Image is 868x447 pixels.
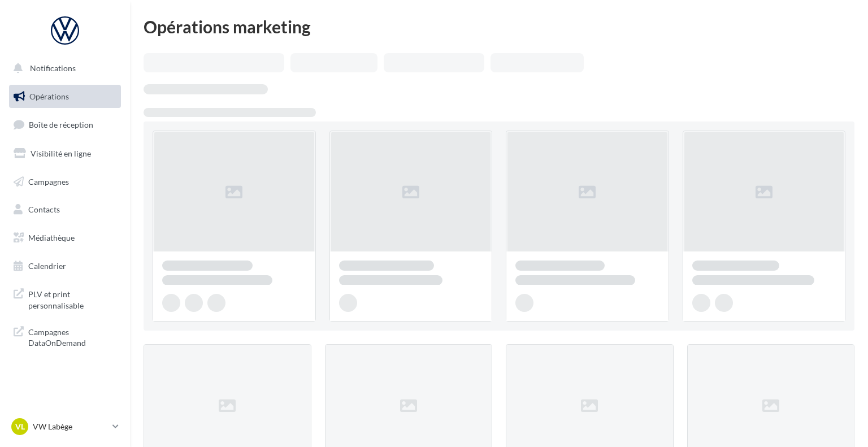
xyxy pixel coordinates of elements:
[28,324,116,349] span: Campagnes DataOnDemand
[7,226,123,250] a: Médiathèque
[28,261,66,271] span: Calendrier
[7,198,123,222] a: Contacts
[33,421,108,432] p: VW Labège
[29,120,93,129] span: Boîte de réception
[15,421,25,432] span: VL
[7,112,123,137] a: Boîte de réception
[30,63,76,73] span: Notifications
[28,176,69,186] span: Campagnes
[7,282,123,315] a: PLV et print personnalisable
[7,142,123,166] a: Visibilité en ligne
[7,320,123,353] a: Campagnes DataOnDemand
[28,233,75,242] span: Médiathèque
[28,287,116,311] span: PLV et print personnalisable
[144,18,854,35] div: Opérations marketing
[9,416,121,437] a: VL VW Labège
[7,57,119,80] button: Notifications
[28,205,60,214] span: Contacts
[7,85,123,109] a: Opérations
[31,149,91,158] span: Visibilité en ligne
[29,92,69,101] span: Opérations
[7,254,123,278] a: Calendrier
[7,170,123,194] a: Campagnes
